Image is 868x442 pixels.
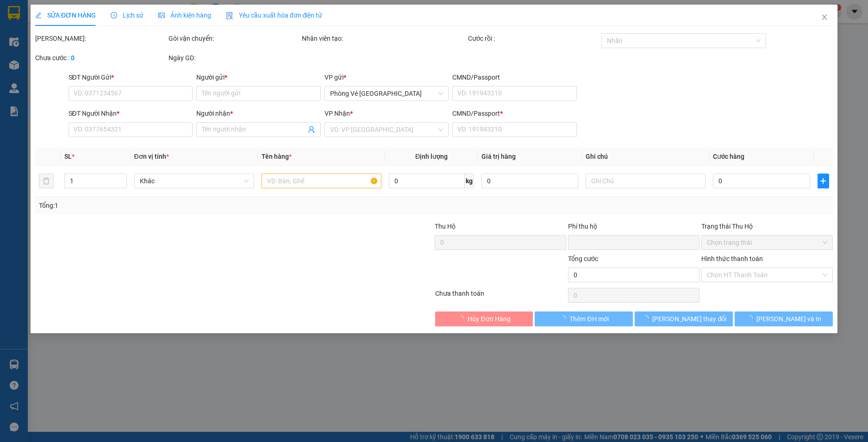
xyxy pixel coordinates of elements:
span: VP Nhận [325,110,350,117]
span: SỬA ĐƠN HÀNG [35,12,96,19]
button: Close [812,5,837,31]
span: Phòng Vé Tuy Hòa [330,87,443,100]
div: Ngày GD: [169,53,300,63]
div: SĐT Người Gửi [69,72,193,82]
span: edit [35,12,42,19]
span: picture [158,12,165,19]
div: VP gửi [325,72,449,82]
div: Nhân viên tạo: [302,33,467,44]
div: Chưa cước : [35,53,167,63]
img: icon [226,12,233,19]
span: Khác [140,174,249,188]
span: clock-circle [111,12,117,19]
button: [PERSON_NAME] thay đổi [635,311,733,326]
span: loading [746,315,756,322]
input: Ghi Chú [586,174,706,188]
div: Chưa thanh toán [434,288,568,305]
span: loading [559,315,569,322]
div: Gói vận chuyển: [169,33,300,44]
span: Tổng cước [568,255,598,262]
button: [PERSON_NAME] và In [735,311,833,326]
span: kg [465,174,474,188]
span: loading [642,315,652,322]
span: Thêm ĐH mới [569,314,608,324]
span: plus [818,177,829,185]
button: delete [39,174,54,188]
button: Thêm ĐH mới [535,311,633,326]
span: Lịch sử [111,12,144,19]
span: Chọn trạng thái [707,236,827,249]
span: Yêu cầu xuất hóa đơn điện tử [226,12,323,19]
div: Người nhận [196,108,321,118]
span: close [821,13,828,21]
span: Đơn vị tính [134,153,169,160]
span: Cước hàng [713,153,744,160]
span: Giá trị hàng [481,153,516,160]
input: VD: Bàn, Ghế [262,174,381,188]
div: [PERSON_NAME]: [35,33,167,44]
span: Định lượng [415,153,448,160]
div: Người gửi [196,72,321,82]
div: Cước rồi : [468,33,599,44]
div: CMND/Passport [452,108,577,118]
button: Hủy Đơn Hàng [435,311,533,326]
span: SL [64,153,72,160]
div: Trạng thái Thu Hộ [701,221,833,231]
b: 0 [71,54,75,62]
th: Ghi chú [582,148,709,166]
span: [PERSON_NAME] thay đổi [652,314,726,324]
span: Tên hàng [262,153,292,160]
span: Ảnh kiện hàng [158,12,211,19]
span: Thu Hộ [435,223,456,230]
span: [PERSON_NAME] và In [756,314,821,324]
span: loading [457,315,468,322]
div: Phí thu hộ [568,221,699,235]
button: plus [818,174,830,188]
span: user-add [308,126,315,133]
div: SĐT Người Nhận [69,108,193,118]
span: Hủy Đơn Hàng [468,314,510,324]
label: Hình thức thanh toán [701,255,763,262]
div: Tổng: 1 [39,200,335,211]
div: CMND/Passport [452,72,577,82]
